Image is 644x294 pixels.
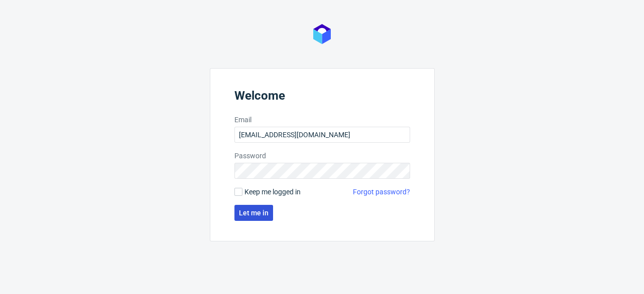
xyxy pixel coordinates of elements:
label: Password [234,151,410,161]
span: Keep me logged in [244,187,301,197]
input: you@youremail.com [234,127,410,143]
span: Let me in [239,209,269,216]
a: Forgot password? [353,187,410,197]
button: Let me in [234,205,273,221]
header: Welcome [234,89,410,107]
label: Email [234,115,410,125]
